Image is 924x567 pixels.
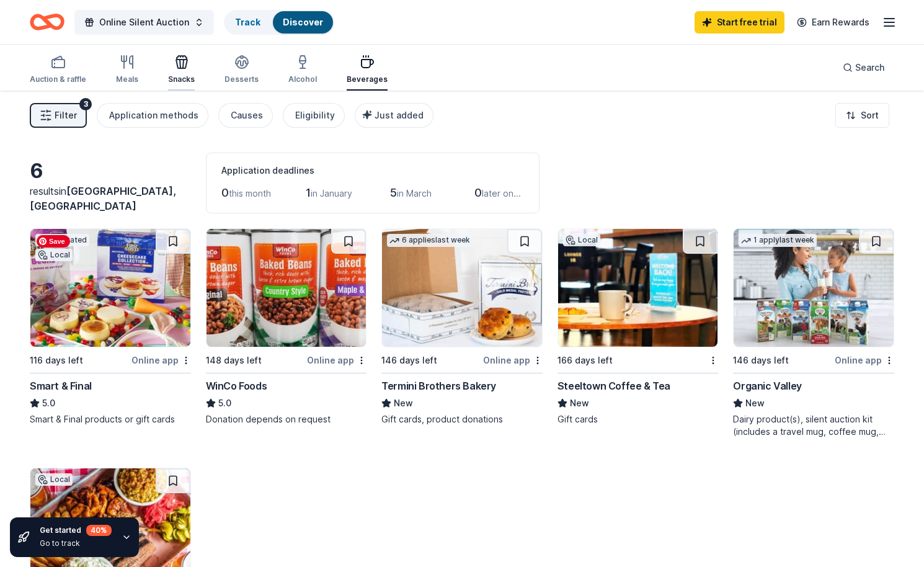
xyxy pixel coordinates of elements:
span: Search [855,60,884,75]
div: Online app [835,352,894,368]
span: Just added [375,110,424,120]
span: 1 [306,186,311,199]
button: Beverages [347,50,388,91]
div: 1 apply last week [739,234,817,247]
a: Start free trial [695,11,784,33]
span: in [30,185,176,212]
span: in January [311,188,352,199]
div: Desserts [224,74,259,84]
a: Track [235,17,260,27]
a: Image for WinCo Foods148 days leftOnline appWinCo Foods5.0Donation depends on request [206,228,367,426]
div: WinCo Foods [206,378,267,393]
a: Discover [283,17,323,27]
span: New [394,396,413,411]
span: 5.0 [42,396,55,411]
div: Go to track [40,538,112,548]
button: Alcohol [288,50,317,91]
div: Online app [307,352,366,368]
div: Application deadlines [221,163,524,178]
div: Auction & raffle [30,74,86,84]
a: Image for Smart & FinalTop ratedLocal116 days leftOnline appSmart & Final5.0Smart & Final product... [30,228,191,426]
a: Image for Termini Brothers Bakery6 applieslast week146 days leftOnline appTermini Brothers Bakery... [381,228,543,426]
div: Local [563,234,600,246]
div: Online app [131,352,191,368]
div: Termini Brothers Bakery [381,378,496,393]
span: New [745,396,765,411]
div: 116 days left [30,353,83,368]
button: Eligibility [283,103,345,128]
div: results [30,184,191,213]
div: 146 days left [733,353,789,368]
button: Online Silent Auction [74,10,214,35]
span: 5.0 [218,396,231,411]
div: 3 [79,98,92,110]
div: Alcohol [288,74,317,84]
a: Earn Rewards [789,11,877,33]
div: Top rated [35,234,89,246]
span: Save [37,235,70,248]
span: Online Silent Auction [99,15,189,30]
div: 6 applies last week [387,234,473,247]
button: Causes [218,103,273,128]
div: Smart & Final products or gift cards [30,413,191,426]
div: Causes [231,108,263,123]
div: Steeltown Coffee & Tea [558,378,670,393]
div: Donation depends on request [206,413,367,426]
div: Eligibility [295,108,335,123]
div: Organic Valley [733,378,801,393]
button: Application methods [97,103,208,128]
span: Filter [55,108,77,123]
span: Sort [861,108,879,123]
img: Image for Organic Valley [734,229,894,347]
span: [GEOGRAPHIC_DATA], [GEOGRAPHIC_DATA] [30,185,176,212]
div: 148 days left [206,353,262,368]
div: Dairy product(s), silent auction kit (includes a travel mug, coffee mug, freezer bag, umbrella, m... [733,413,894,438]
button: Filter3 [30,103,87,128]
span: later on... [482,188,521,199]
div: Smart & Final [30,378,92,393]
a: Home [30,7,64,37]
div: Snacks [168,74,195,84]
div: Local [35,249,73,261]
span: 0 [474,186,482,199]
button: TrackDiscover [224,10,334,35]
a: Image for Organic Valley1 applylast week146 days leftOnline appOrganic ValleyNewDairy product(s),... [733,228,894,438]
button: Desserts [224,50,259,91]
img: Image for WinCo Foods [207,229,366,347]
div: 166 days left [558,353,613,368]
button: Meals [116,50,138,91]
a: Image for Steeltown Coffee & TeaLocal166 days leftSteeltown Coffee & TeaNewGift cards [558,228,719,426]
img: Image for Termini Brothers Bakery [382,229,542,347]
button: Search [833,55,894,80]
div: Gift cards, product donations [381,413,543,426]
div: Local [35,473,73,486]
div: Get started [40,525,112,536]
button: Sort [835,103,889,128]
div: Online app [483,352,543,368]
div: 40 % [86,525,112,536]
button: Auction & raffle [30,50,86,91]
span: this month [229,188,271,199]
div: Application methods [109,108,198,123]
img: Image for Smart & Final [30,229,190,347]
span: 5 [390,186,397,199]
div: Gift cards [558,413,719,426]
span: New [570,396,589,411]
span: in March [397,188,432,199]
img: Image for Steeltown Coffee & Tea [558,229,718,347]
span: 0 [221,186,229,199]
div: Beverages [347,74,388,84]
button: Just added [355,103,433,128]
button: Snacks [168,50,195,91]
div: 6 [30,159,191,184]
div: Meals [116,74,138,84]
div: 146 days left [381,353,437,368]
